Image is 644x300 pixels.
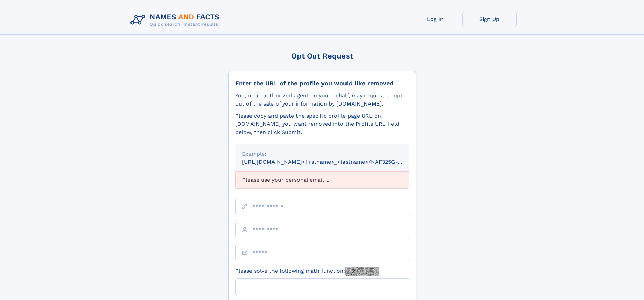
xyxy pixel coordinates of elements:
div: Opt Out Request [228,52,416,60]
div: Please use your personal email ... [235,171,409,188]
div: Example: [242,150,402,158]
div: You, or an authorized agent on your behalf, may request to opt-out of the sale of your informatio... [235,92,409,108]
img: Logo Names and Facts [128,11,225,29]
div: Please copy and paste the specific profile page URL on [DOMAIN_NAME] you want removed into the Pr... [235,112,409,136]
a: Sign Up [462,11,517,27]
div: Enter the URL of the profile you would like removed [235,79,409,87]
label: Please solve the following math function: [235,267,379,276]
small: [URL][DOMAIN_NAME]<firstname>_<lastname>/NAF325G-xxxxxxxx [242,159,422,165]
a: Log In [408,11,462,27]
